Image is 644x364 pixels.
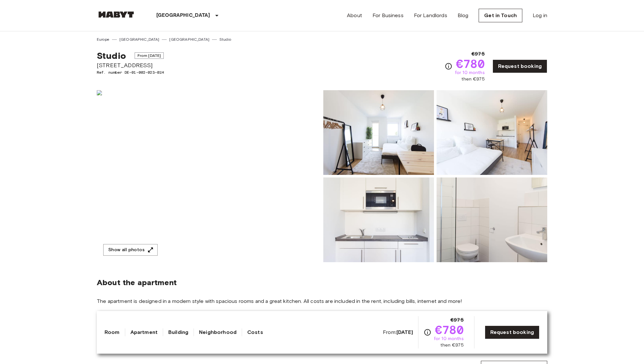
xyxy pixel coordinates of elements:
button: Show all photos [103,244,158,256]
img: Picture of unit DE-01-002-023-01H [323,90,434,175]
span: The apartment is designed in a modern style with spacious rooms and a great kitchen. All costs ar... [97,298,547,305]
a: For Landlords [414,12,447,19]
a: Get in Touch [479,9,522,22]
a: Request booking [493,59,547,73]
svg: Check cost overview for full price breakdown. Please note that discounts apply to new joiners onl... [424,328,431,336]
span: then €975 [440,342,463,348]
img: Picture of unit DE-01-002-023-01H [323,177,434,262]
a: Log in [533,12,547,19]
span: for 10 months [434,336,464,342]
a: Studio [219,37,231,42]
a: Blog [458,12,469,19]
svg: Check cost overview for full price breakdown. Please note that discounts apply to new joiners onl... [445,62,452,70]
img: Picture of unit DE-01-002-023-01H [437,177,547,262]
a: About [347,12,362,19]
img: Picture of unit DE-01-002-023-01H [437,90,547,175]
span: About the apartment [97,278,177,287]
span: €780 [456,58,485,70]
a: Request booking [485,326,539,339]
a: [GEOGRAPHIC_DATA] [119,37,160,42]
img: Habyt [97,11,136,18]
span: Studio [97,50,126,61]
span: €975 [450,316,464,324]
a: Room [105,328,120,336]
span: [STREET_ADDRESS] [97,61,164,70]
a: For Business [372,12,404,19]
a: [GEOGRAPHIC_DATA] [169,37,209,42]
span: From [DATE] [135,52,164,59]
span: From: [383,329,413,336]
a: Building [168,328,188,336]
span: then €975 [461,76,484,82]
img: Marketing picture of unit DE-01-002-023-01H [97,90,321,262]
a: Europe [97,37,109,42]
a: Neighborhood [199,328,237,336]
p: [GEOGRAPHIC_DATA] [156,12,210,19]
span: €975 [472,50,485,58]
span: €780 [435,324,464,336]
span: for 10 months [455,70,485,76]
a: Costs [247,328,263,336]
span: Ref. number DE-01-002-023-01H [97,70,164,75]
b: [DATE] [396,329,413,335]
a: Apartment [130,328,158,336]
